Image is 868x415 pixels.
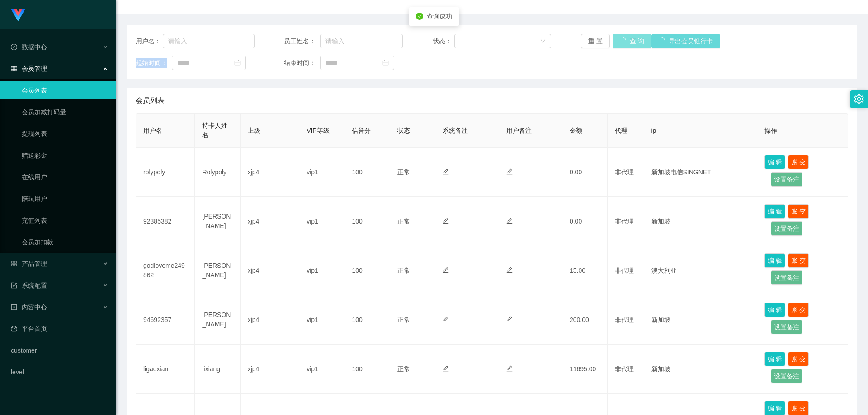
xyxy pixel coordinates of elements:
span: 数据中心 [11,43,47,51]
button: 设置备注 [771,221,802,236]
span: 会员列表 [136,95,165,106]
i: 图标: appstore-o [11,261,17,267]
span: 查询成功 [427,13,452,20]
td: 100 [344,295,390,345]
button: 编 辑 [764,303,785,317]
td: 澳大利亚 [644,246,758,295]
button: 设置备注 [771,270,802,285]
i: 图标: setting [854,94,864,104]
button: 设置备注 [771,369,802,383]
i: 图标: edit [443,168,449,175]
span: 产品管理 [11,260,47,267]
td: [PERSON_NAME] [195,197,240,246]
td: godloveme249862 [136,246,195,295]
button: 账 变 [788,204,809,219]
i: 图标: edit [443,218,449,224]
td: rolypoly [136,148,195,197]
td: 100 [344,246,390,295]
button: 账 变 [788,253,809,268]
td: vip1 [299,246,344,295]
td: 100 [344,345,390,394]
button: 账 变 [788,303,809,317]
td: Rolypoly [195,148,240,197]
i: 图标: profile [11,304,17,310]
span: 正常 [397,218,410,225]
td: 0.00 [562,197,608,246]
i: 图标: check-circle-o [11,44,17,50]
i: 图标: edit [506,168,513,175]
i: 图标: calendar [234,60,241,66]
i: 图标: edit [443,365,449,372]
i: 图标: form [11,282,17,289]
td: 200.00 [562,295,608,345]
td: xjp4 [241,295,299,345]
a: 在线用户 [22,168,108,186]
span: 信誉分 [352,127,371,134]
td: vip1 [299,295,344,345]
i: 图标: calendar [382,60,389,66]
span: 操作 [764,127,777,134]
a: 会员加扣款 [22,233,108,251]
span: VIP等级 [307,127,330,134]
span: 用户备注 [506,127,532,134]
td: xjp4 [241,148,299,197]
a: level [11,363,108,381]
i: 图标: edit [506,218,513,224]
td: 0.00 [562,148,608,197]
td: 100 [344,197,390,246]
i: icon: check-circle [416,13,423,20]
a: 赠送彩金 [22,146,108,164]
i: 图标: edit [443,267,449,273]
td: vip1 [299,345,344,394]
span: 起始时间： [136,58,172,68]
button: 重 置 [581,34,610,48]
i: 图标: edit [506,316,513,322]
td: vip1 [299,197,344,246]
span: 上级 [248,127,260,134]
span: 持卡人姓名 [202,122,227,139]
span: 正常 [397,267,410,274]
i: 图标: table [11,65,17,72]
span: 内容中心 [11,303,47,311]
a: 提现列表 [22,125,108,143]
td: 新加坡 [644,345,758,394]
a: 会员列表 [22,81,108,99]
a: 会员加减打码量 [22,103,108,121]
input: 请输入 [163,34,255,48]
span: 结束时间： [284,58,320,68]
span: 代理 [615,127,627,134]
span: 正常 [397,168,410,176]
button: 编 辑 [764,352,785,366]
span: 非代理 [615,365,634,373]
span: 系统备注 [443,127,468,134]
span: 非代理 [615,267,634,274]
input: 请输入 [320,34,403,48]
td: [PERSON_NAME] [195,295,240,345]
img: logo.9652507e.png [11,9,25,22]
td: 新加坡 [644,197,758,246]
span: 非代理 [615,218,634,225]
td: 15.00 [562,246,608,295]
span: 正常 [397,316,410,323]
td: 100 [344,148,390,197]
span: 会员管理 [11,65,47,72]
span: 金额 [570,127,582,134]
i: 图标: edit [506,267,513,273]
button: 编 辑 [764,155,785,169]
a: customer [11,341,108,359]
span: 系统配置 [11,282,47,289]
td: [PERSON_NAME] [195,246,240,295]
span: 状态 [397,127,410,134]
td: xjp4 [241,197,299,246]
a: 充值列表 [22,211,108,229]
button: 编 辑 [764,204,785,219]
td: xjp4 [241,246,299,295]
button: 设置备注 [771,320,802,334]
i: 图标: edit [443,316,449,322]
button: 账 变 [788,352,809,366]
span: ip [651,127,656,134]
span: 正常 [397,365,410,373]
td: ligaoxian [136,345,195,394]
td: 11695.00 [562,345,608,394]
button: 账 变 [788,155,809,169]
